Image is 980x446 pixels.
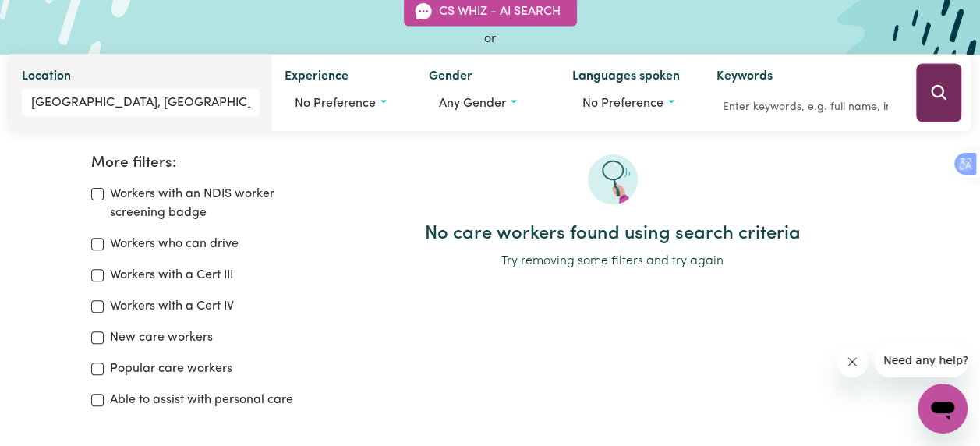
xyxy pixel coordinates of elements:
[428,89,547,119] button: Worker gender preference
[572,67,680,89] label: Languages spoken
[9,11,94,23] span: Need any help?
[295,97,376,110] span: No preference
[336,252,889,271] p: Try removing some filters and try again
[9,30,971,48] div: or
[336,223,889,246] h2: No care workers found using search criteria
[874,343,968,377] iframe: Message from company
[572,89,691,119] button: Worker language preferences
[22,67,71,89] label: Location
[110,391,293,409] label: Able to assist with personal care
[582,97,663,110] span: No preference
[110,297,234,316] label: Workers with a Cert IV
[837,346,868,377] iframe: Close message
[716,95,894,119] input: Enter keywords, e.g. full name, interests
[285,89,403,119] button: Worker experience options
[110,328,213,347] label: New care workers
[91,154,317,172] h2: More filters:
[285,67,348,89] label: Experience
[428,67,472,89] label: Gender
[22,89,260,117] input: Enter a suburb
[110,235,239,253] label: Workers who can drive
[918,384,968,434] iframe: Button to launch messaging window
[438,97,505,110] span: Any gender
[916,64,961,122] button: Search
[716,67,772,89] label: Keywords
[110,185,317,222] label: Workers with an NDIS worker screening badge
[110,359,232,378] label: Popular care workers
[110,266,233,285] label: Workers with a Cert III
